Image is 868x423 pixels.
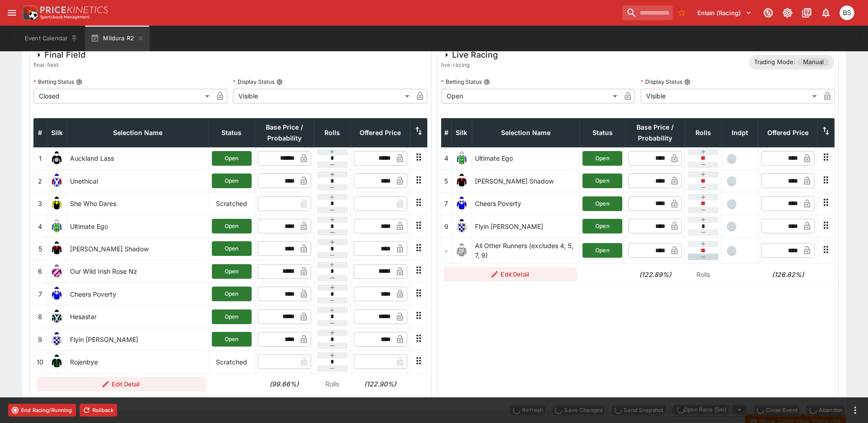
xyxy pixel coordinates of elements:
th: Offered Price [350,118,410,147]
button: Connected to PK [760,5,776,21]
div: Visible [233,89,412,103]
th: Offered Price [758,118,818,147]
th: Rolls [314,118,350,147]
button: Open [582,243,622,258]
th: Status [580,118,625,147]
div: Brendan Scoble [840,5,854,20]
img: runner 4 [454,151,469,166]
p: Rolls [317,379,348,389]
div: Final Field [33,49,86,60]
img: runner 4 [49,219,64,233]
td: Hesastar [67,305,209,328]
th: Rolls [685,118,722,147]
button: Open [212,241,252,256]
td: 5 [441,170,451,192]
button: Open [212,219,252,233]
td: 7 [34,283,47,305]
button: Notifications [818,5,834,21]
div: Open [441,89,620,103]
button: Open [582,151,622,166]
button: End Racing/Running [8,404,76,417]
h6: (99.66%) [257,379,311,389]
button: Select Tenant [692,5,757,20]
button: Display Status [276,79,283,85]
td: 5 [34,238,47,260]
p: Rolls [688,270,719,279]
img: runner 3 [49,196,64,211]
span: Manual [798,58,829,67]
td: Ultimate Ego [472,147,580,169]
td: 4 [34,215,47,237]
td: Ultimate Ego [67,215,209,237]
td: Auckland Lass [67,147,209,169]
h6: (126.82%) [761,270,815,279]
button: Rollback [80,404,117,417]
img: runner 9 [454,219,469,233]
img: runner 7 [454,196,469,211]
th: Silk [451,118,472,147]
td: She Who Dares [67,192,209,215]
th: Base Price / Probability [254,118,314,147]
td: Unethical [67,170,209,192]
input: search [622,5,673,20]
td: 7 [441,192,451,215]
td: 2 [34,170,47,192]
h6: (122.90%) [353,379,407,389]
p: Betting Status [33,78,74,86]
td: All Other Runners (excludes 4, 5, 7, 9) [472,238,580,264]
button: No Bookmarks [674,5,689,20]
img: runner 2 [49,174,64,188]
td: 10 [34,351,47,373]
img: Sportsbook Management [40,15,90,19]
td: 9 [441,215,451,237]
th: Selection Name [472,118,580,147]
img: runner 10 [49,354,64,369]
button: open drawer [4,5,20,21]
button: Documentation [798,5,815,21]
h6: (122.89%) [628,270,682,279]
td: 4 [441,147,451,169]
img: runner 9 [49,332,64,347]
td: [PERSON_NAME] Shadow [67,238,209,260]
button: Mildura R2 [85,26,150,51]
img: runner 5 [454,174,469,188]
img: PriceKinetics [40,6,108,13]
button: Betting Status [76,79,82,85]
td: [PERSON_NAME] Shadow [472,170,580,192]
img: PriceKinetics Logo [20,4,38,22]
td: 3 [34,192,47,215]
div: Live Racing [441,49,498,60]
img: runner 7 [49,287,64,301]
button: Brendan Scoble [837,3,857,23]
th: Status [209,118,254,147]
span: Mark an event as closed and abandoned. [805,405,846,414]
button: Open [212,264,252,279]
td: 9 [34,328,47,350]
button: Display Status [684,79,690,85]
th: Base Price / Probability [625,118,685,147]
button: Open [582,174,622,188]
div: Closed [33,89,213,103]
span: final-field [33,60,86,70]
button: Open [582,219,622,233]
button: Edit Detail [444,267,577,282]
div: Visible [641,89,820,103]
img: runner 5 [49,241,64,256]
img: runner 1 [49,151,64,166]
p: Scratched [212,357,252,367]
button: Betting Status [484,79,490,85]
div: split button [671,403,749,416]
p: Trading Mode: [754,58,795,67]
p: Display Status [641,78,682,86]
th: # [441,118,451,147]
td: 6 [34,260,47,282]
td: Our Wild Irish Rose Nz [67,260,209,282]
button: Event Calendar [19,26,83,51]
td: Cheers Poverty [67,283,209,305]
td: Rojenbye [67,351,209,373]
img: runner 6 [49,264,64,279]
p: Display Status [233,78,275,86]
img: blank-silk.png [454,243,469,258]
th: Independent [722,118,758,147]
img: runner 8 [49,309,64,324]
